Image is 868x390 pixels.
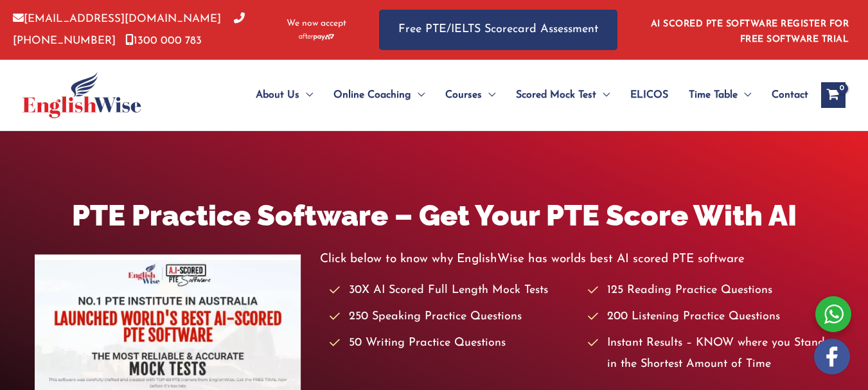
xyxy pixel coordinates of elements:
[299,33,334,40] img: Afterpay-Logo
[588,280,833,301] li: 125 Reading Practice Questions
[630,73,668,118] span: ELICOS
[35,195,833,236] h1: PTE Practice Software – Get Your PTE Score With AI
[435,73,506,118] a: CoursesMenu Toggle
[330,280,575,301] li: 30X AI Scored Full Length Mock Tests
[596,73,610,118] span: Menu Toggle
[651,19,849,44] a: AI SCORED PTE SOFTWARE REGISTER FOR FREE SOFTWARE TRIAL
[761,73,808,118] a: Contact
[225,73,808,118] nav: Site Navigation: Main Menu
[588,306,833,328] li: 200 Listening Practice Questions
[330,306,575,328] li: 250 Speaking Practice Questions
[506,73,620,118] a: Scored Mock TestMenu Toggle
[678,73,761,118] a: Time TableMenu Toggle
[814,339,850,375] img: white-facebook.png
[245,73,323,118] a: About UsMenu Toggle
[333,73,411,118] span: Online Coaching
[411,73,425,118] span: Menu Toggle
[445,73,482,118] span: Courses
[482,73,495,118] span: Menu Toggle
[22,72,141,118] img: cropped-ew-logo
[287,17,346,30] span: We now accept
[13,13,221,24] a: [EMAIL_ADDRESS][DOMAIN_NAME]
[643,9,855,51] aside: Header Widget 1
[299,73,313,118] span: Menu Toggle
[330,333,575,354] li: 50 Writing Practice Questions
[772,73,808,118] span: Contact
[689,73,738,118] span: Time Table
[13,13,245,46] a: [PHONE_NUMBER]
[588,333,833,376] li: Instant Results – KNOW where you Stand in the Shortest Amount of Time
[738,73,751,118] span: Menu Toggle
[620,73,678,118] a: ELICOS
[379,10,617,50] a: Free PTE/IELTS Scorecard Assessment
[821,82,846,108] a: View Shopping Cart, empty
[516,73,596,118] span: Scored Mock Test
[125,35,202,46] a: 1300 000 783
[320,249,833,270] p: Click below to know why EnglishWise has worlds best AI scored PTE software
[256,73,299,118] span: About Us
[323,73,435,118] a: Online CoachingMenu Toggle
